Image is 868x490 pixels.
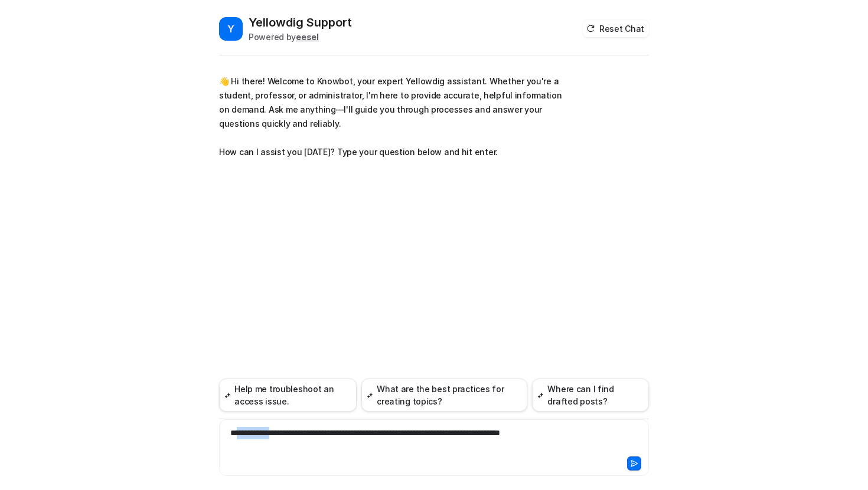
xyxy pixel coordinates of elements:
[583,20,649,37] button: Reset Chat
[249,14,352,31] h2: Yellowdig Support
[532,379,649,412] button: Where can I find drafted posts?
[219,379,357,412] button: Help me troubleshoot an access issue.
[219,17,243,41] span: Y
[361,379,527,412] button: What are the best practices for creating topics?
[219,74,564,159] p: 👋 Hi there! Welcome to Knowbot, your expert Yellowdig assistant. Whether you're a student, profes...
[249,31,352,43] div: Powered by
[296,32,319,42] b: eesel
